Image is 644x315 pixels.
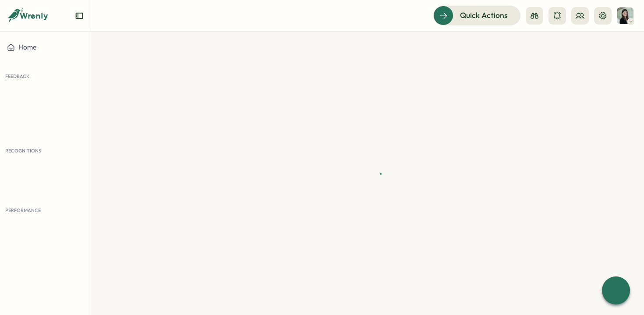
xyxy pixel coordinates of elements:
[617,7,633,24] img: Adela Stepanovska
[18,43,36,51] span: Home
[433,6,520,25] button: Quick Actions
[75,11,84,20] button: Expand sidebar
[460,10,508,21] span: Quick Actions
